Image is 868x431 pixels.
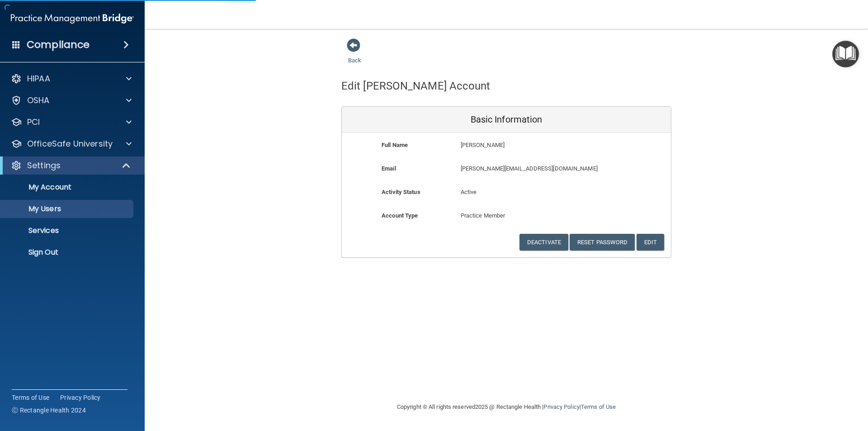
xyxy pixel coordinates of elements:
[6,183,129,192] p: My Account
[12,393,49,402] a: Terms of Use
[27,117,40,128] p: PCI
[382,142,408,148] b: Full Name
[11,160,131,171] a: Settings
[832,41,859,67] button: Open Resource Center
[461,187,552,198] p: Active
[461,210,552,221] p: Practice Member
[382,212,418,219] b: Account Type
[27,160,61,171] p: Settings
[27,73,50,84] p: HIPAA
[11,117,132,128] a: PCI
[342,107,671,133] div: Basic Information
[11,95,132,106] a: OSHA
[341,393,671,422] div: Copyright © All rights reserved 2025 @ Rectangle Health | |
[382,189,420,195] b: Activity Status
[11,138,132,149] a: OfficeSafe University
[570,234,635,251] button: Reset Password
[27,38,90,51] h4: Compliance
[6,204,129,213] p: My Users
[6,248,129,257] p: Sign Out
[461,163,605,174] p: [PERSON_NAME][EMAIL_ADDRESS][DOMAIN_NAME]
[341,80,491,92] h4: Edit [PERSON_NAME] Account
[519,234,568,251] button: Deactivate
[11,9,134,28] img: PMB logo
[581,403,616,410] a: Terms of Use
[60,393,101,402] a: Privacy Policy
[543,403,579,410] a: Privacy Policy
[348,46,361,64] a: Back
[11,73,132,84] a: HIPAA
[461,140,605,151] p: [PERSON_NAME]
[27,138,113,149] p: OfficeSafe University
[27,95,50,106] p: OSHA
[382,165,396,172] b: Email
[6,226,129,235] p: Services
[12,406,86,415] span: Ⓒ Rectangle Health 2024
[637,234,664,251] button: Edit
